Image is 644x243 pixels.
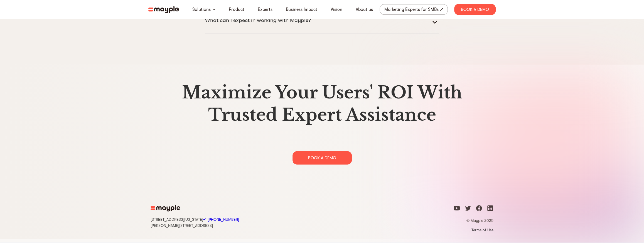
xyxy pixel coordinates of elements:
[380,4,448,15] a: Marketing Experts for SMBs
[286,6,317,13] a: Business Impact
[616,216,644,243] iframe: Chat Widget
[407,65,644,239] img: gradient
[356,6,373,13] a: About us
[205,16,311,25] p: What can I expect in working with Mayple?
[229,6,244,13] a: Product
[331,6,342,13] a: Vision
[292,151,352,165] div: BOOK A DEMO
[454,4,496,15] div: Book A Demo
[148,6,179,13] img: mayple-logo
[453,205,460,214] a: youtube icon
[258,6,272,13] a: Experts
[213,9,215,10] img: arrow-down
[192,6,211,13] a: Solutions
[453,218,493,223] p: © Mayple 2025
[476,205,482,214] a: facebook icon
[151,216,239,228] div: [STREET_ADDRESS][US_STATE] [PERSON_NAME][STREET_ADDRESS]
[453,227,493,232] a: Terms of Use
[203,217,239,222] a: Call Mayple
[384,6,439,13] div: Marketing Experts for SMBs
[487,205,493,214] a: linkedin icon
[464,205,471,214] a: twitter icon
[205,16,439,29] summary: What can I expect in working with Mayple?
[151,205,180,212] img: mayple-logo
[151,81,493,126] h2: Maximize Your Users' ROI With Trusted Expert Assistance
